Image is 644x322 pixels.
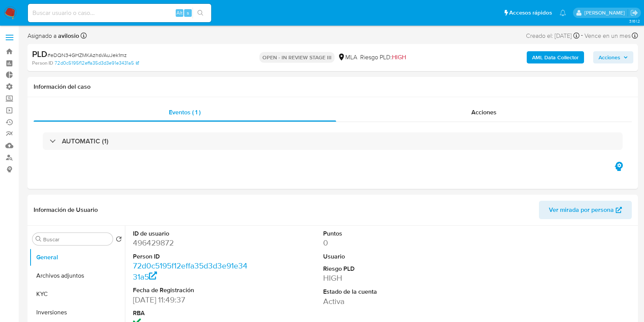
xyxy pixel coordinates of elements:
dt: ID de usuario [133,229,252,238]
h3: AUTOMATIC (1) [62,137,108,145]
dt: Estado de la cuenta [323,288,442,296]
button: Volver al orden por defecto [116,236,122,244]
p: OPEN - IN REVIEW STAGE III [259,52,335,63]
button: Archivos adjuntos [29,267,125,285]
button: search-icon [193,8,208,18]
a: 72d0c5195f12effa35d3d3e91e3431a5 [133,260,248,282]
h1: Información de Usuario [34,206,98,214]
button: AML Data Collector [527,51,584,63]
b: avilosio [57,31,79,40]
input: Buscar [43,236,110,243]
div: MLA [338,53,357,62]
dt: RBA [133,309,252,317]
h1: Información del caso [34,83,632,91]
span: HIGH [392,53,406,62]
span: - [581,31,583,41]
button: Buscar [36,236,42,242]
dd: 496429872 [133,237,252,248]
input: Buscar usuario o caso... [28,8,211,18]
dd: Activa [323,296,442,307]
button: Inversiones [29,303,125,322]
b: PLD [32,48,47,60]
a: Notificaciones [560,10,566,16]
div: Creado el: [DATE] [526,31,579,41]
span: Alt [176,9,183,16]
span: Ver mirada por persona [549,201,614,219]
button: Acciones [593,51,633,63]
dt: Fecha de Registración [133,286,252,294]
span: Vence en un mes [584,32,631,40]
a: 72d0c5195f12effa35d3d3e91e3431a5 [55,60,139,67]
dd: [DATE] 11:49:37 [133,294,252,305]
button: KYC [29,285,125,303]
span: Asignado a [28,32,79,40]
p: andres.vilosio@mercadolibre.com [584,9,628,16]
span: Riesgo PLD: [360,53,406,62]
span: # eDQN34GHZMKAzhsVAuJek1mz [47,51,127,59]
span: Eventos ( 1 ) [169,108,201,117]
b: AML Data Collector [532,51,579,63]
span: Acciones [471,108,497,117]
span: Acciones [599,51,620,63]
dt: Puntos [323,229,442,238]
button: Ver mirada por persona [539,201,632,219]
dd: 0 [323,237,442,248]
div: AUTOMATIC (1) [43,132,623,150]
b: Person ID [32,60,53,67]
dd: HIGH [323,273,442,283]
span: Accesos rápidos [509,9,552,17]
span: s [187,9,189,16]
dt: Person ID [133,252,252,261]
dt: Usuario [323,252,442,261]
dt: Riesgo PLD [323,265,442,273]
a: Salir [630,9,638,17]
button: General [29,248,125,267]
